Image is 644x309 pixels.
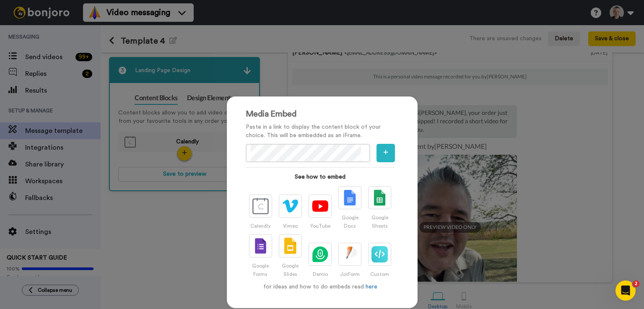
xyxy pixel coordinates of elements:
img: GoogleDocs.svg [342,190,358,206]
a: Demio [305,243,335,277]
p: for ideas and how to do embeds read [246,283,395,291]
img: Google_Sheets.svg [371,190,388,206]
span: Google Sheets [371,215,388,229]
img: calendly.svg [252,198,269,214]
img: Google_Slides.png [284,238,296,254]
span: JotForm [340,272,360,277]
span: YouTube [310,223,330,229]
span: Demio [313,272,328,277]
img: demio.svg [312,246,328,262]
a: YouTube [305,195,335,229]
span: Vimeo [283,223,298,229]
span: 2 [633,280,639,287]
a: Google Forms [246,234,275,277]
span: Google Docs [342,215,358,229]
span: Custom [370,272,389,277]
a: Vimeo [275,195,305,229]
strong: See how to embed [246,173,395,181]
span: Calendly [250,223,270,229]
img: Google_Forms.svg [252,238,269,254]
span: Google Forms [252,263,269,277]
a: Custom [365,243,395,277]
img: youtube.svg [312,200,328,212]
img: Embed.svg [371,246,388,262]
h2: Media Embed [246,109,395,119]
iframe: Intercom live chat [615,280,636,301]
a: here [366,284,377,290]
p: Paste in a link to display the content block of your choice. This will be embedded as an iFrame. [246,123,395,140]
a: Calendly [246,195,275,229]
a: JotForm [335,243,365,277]
img: vimeo.svg [282,199,299,213]
a: Google Docs [335,186,365,229]
a: Google Slides [275,234,305,277]
span: Google Slides [282,263,299,277]
img: jotform.svg [342,246,358,262]
a: Google Sheets [365,186,395,229]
